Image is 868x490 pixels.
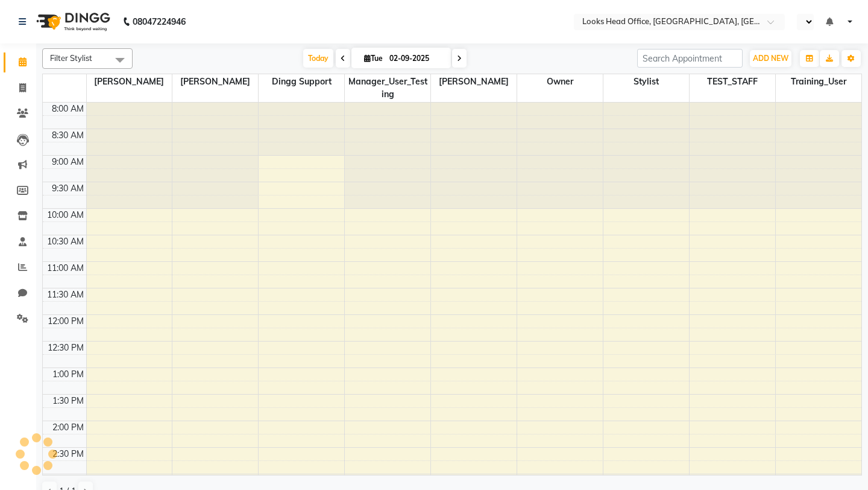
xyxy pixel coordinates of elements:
img: logo [31,5,113,39]
b: 08047224946 [133,5,186,39]
div: 1:00 PM [50,368,86,381]
span: [PERSON_NAME] [172,74,258,89]
span: Owner [517,74,603,89]
div: 11:00 AM [45,262,86,275]
div: 2:30 PM [50,448,86,460]
div: 3:00 PM [50,474,86,487]
div: 8:00 AM [49,103,86,115]
div: 9:00 AM [49,156,86,168]
button: ADD NEW [750,50,791,67]
div: 12:00 PM [45,315,86,328]
span: [PERSON_NAME] [431,74,517,89]
input: Search Appointment [637,49,743,68]
span: Dingg Support [259,74,344,89]
span: Today [303,49,333,68]
div: 8:30 AM [49,129,86,142]
span: [PERSON_NAME] [87,74,172,89]
span: Filter Stylist [50,53,92,63]
span: Training_User [776,74,862,89]
div: 10:00 AM [45,209,86,221]
span: stylist [603,74,689,89]
div: 11:30 AM [45,288,86,301]
div: 2:00 PM [50,421,86,434]
div: 9:30 AM [49,182,86,195]
span: TEST_STAFF [690,74,775,89]
span: Manager_User_Testing [345,74,430,102]
span: ADD NEW [753,54,788,63]
div: 12:30 PM [45,342,86,354]
span: Tue [361,54,386,63]
div: 10:30 AM [45,235,86,248]
input: 2025-09-02 [386,49,446,68]
div: 1:30 PM [50,395,86,407]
